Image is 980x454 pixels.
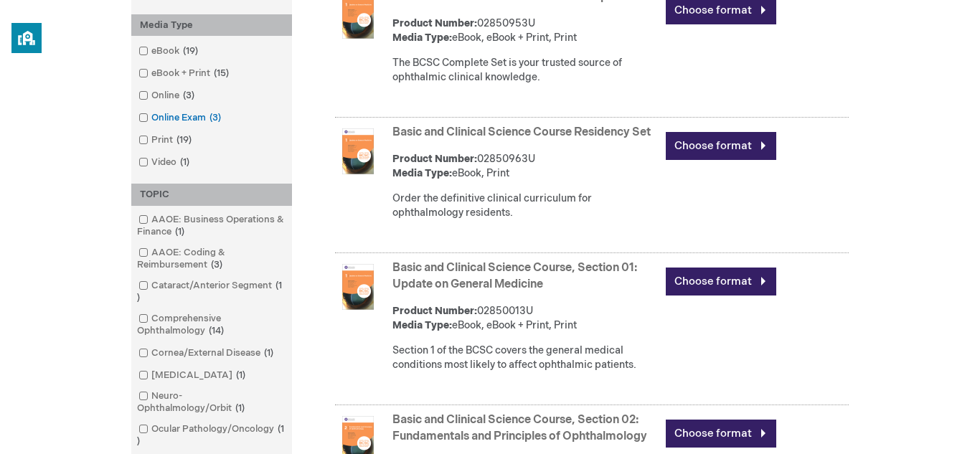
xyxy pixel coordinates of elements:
button: privacy banner [11,23,42,53]
span: 14 [205,325,227,336]
a: Basic and Clinical Science Course Residency Set [392,126,651,139]
span: 3 [206,112,225,123]
a: Ocular Pathology/Oncology1 [135,422,288,448]
a: Print19 [135,133,197,147]
a: Cornea/External Disease1 [135,346,279,360]
img: Basic and Clinical Science Course Residency Set [335,128,381,174]
span: 15 [210,67,232,79]
div: 02850963U eBook, Print [392,152,659,181]
span: 1 [176,156,193,168]
a: Cataract/Anterior Segment1 [135,279,288,305]
span: 19 [179,45,202,57]
span: 1 [232,369,249,381]
div: Section 1 of the BCSC covers the general medical conditions most likely to affect ophthalmic pati... [392,344,659,372]
a: Basic and Clinical Science Course, Section 02: Fundamentals and Principles of Ophthalmology [392,413,647,443]
strong: Media Type: [392,319,452,331]
a: Basic and Clinical Science Course, Section 01: Update on General Medicine [392,261,637,291]
a: Choose format [666,420,776,448]
strong: Media Type: [392,167,452,179]
a: Neuro-Ophthalmology/Orbit1 [135,389,288,415]
a: Choose format [666,132,776,160]
span: 1 [137,280,282,303]
div: The BCSC Complete Set is your trusted source of ophthalmic clinical knowledge. [392,56,659,85]
div: TOPIC [131,184,292,206]
span: 1 [260,347,277,359]
a: [MEDICAL_DATA]1 [135,369,251,382]
span: 1 [232,402,248,414]
a: AAOE: Business Operations & Finance1 [135,213,288,239]
div: Media Type [131,14,292,37]
a: Comprehensive Ophthalmology14 [135,312,288,338]
a: AAOE: Coding & Reimbursement3 [135,246,288,272]
strong: Product Number: [392,153,477,165]
img: Basic and Clinical Science Course, Section 01: Update on General Medicine [335,264,381,310]
strong: Media Type: [392,32,452,44]
a: eBook + Print15 [135,67,235,80]
strong: Product Number: [392,305,477,317]
span: 19 [173,134,195,146]
span: 3 [207,259,226,270]
span: 1 [171,226,188,237]
span: 1 [137,423,284,447]
span: 3 [179,90,198,101]
strong: Product Number: [392,17,477,29]
div: 02850013U eBook, eBook + Print, Print [392,304,659,333]
a: Video1 [135,156,195,169]
a: Choose format [666,268,776,295]
a: eBook19 [135,44,204,58]
div: Order the definitive clinical curriculum for ophthalmology residents. [392,191,659,220]
div: 02850953U eBook, eBook + Print, Print [392,16,659,45]
a: Online3 [135,89,200,103]
a: Online Exam3 [135,111,227,125]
